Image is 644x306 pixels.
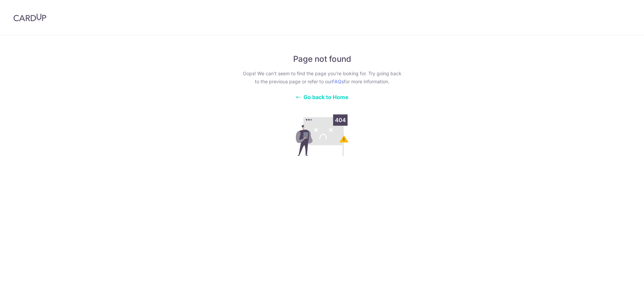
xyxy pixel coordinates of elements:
a: Go back to Home [296,94,348,100]
h5: Page not found [240,54,404,64]
span: Go back to Home [304,94,348,100]
img: CardUp [13,13,46,21]
img: 404 [274,111,370,160]
a: FAQs [332,79,344,84]
p: Oops! We can’t seem to find the page you’re looking for. Try going back to the previous page or r... [240,70,404,86]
